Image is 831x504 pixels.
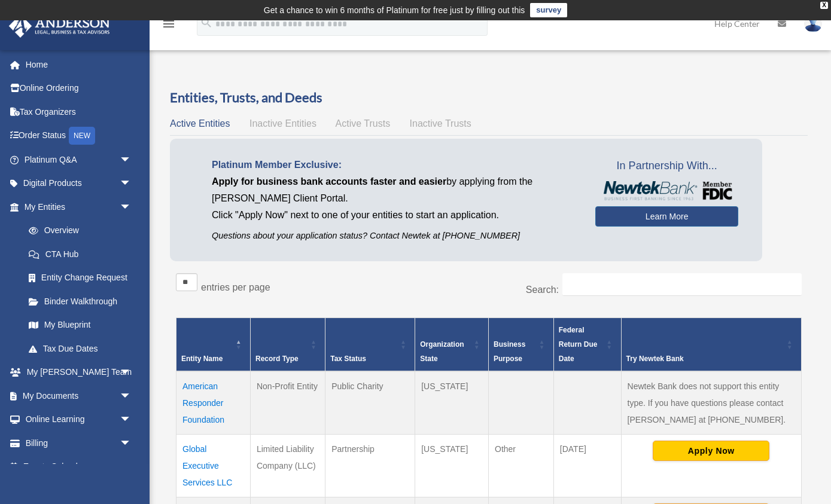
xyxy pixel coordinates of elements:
label: entries per page [201,282,270,292]
span: arrow_drop_down [120,195,144,219]
a: Events Calendar [8,455,150,479]
span: Inactive Entities [249,118,316,129]
span: In Partnership With... [595,157,738,176]
button: Apply Now [653,441,769,461]
p: by applying from the [PERSON_NAME] Client Portal. [212,173,577,207]
th: Tax Status: Activate to sort [325,317,415,371]
a: menu [162,21,176,31]
a: CTA Hub [17,242,144,266]
div: Try Newtek Bank [626,352,783,366]
a: Platinum Q&Aarrow_drop_down [8,148,150,172]
div: Get a chance to win 6 months of Platinum for free just by filling out this [264,3,525,17]
a: Online Learningarrow_drop_down [8,408,150,432]
span: Organization State [420,340,464,363]
div: close [820,2,828,9]
a: Online Ordering [8,77,150,100]
td: Partnership [325,434,415,497]
span: Inactive Trusts [410,118,471,129]
span: Federal Return Due Date [559,326,598,363]
span: arrow_drop_down [120,172,144,196]
td: Global Executive Services LLC [176,434,251,497]
span: arrow_drop_down [120,384,144,408]
span: Record Type [255,355,299,363]
a: My Entitiesarrow_drop_down [8,195,144,219]
i: menu [162,17,176,31]
th: Try Newtek Bank : Activate to sort [621,317,801,371]
span: Active Trusts [336,118,391,129]
th: Organization State: Activate to sort [415,317,489,371]
h3: Entities, Trusts, and Deeds [170,88,808,107]
th: Federal Return Due Date: Activate to sort [553,317,621,371]
a: Entity Change Request [17,266,144,290]
a: Learn More [595,206,738,227]
a: Overview [17,219,138,243]
td: Non-Profit Entity [250,371,325,435]
p: Questions about your application status? Contact Newtek at [PHONE_NUMBER] [212,228,577,243]
a: My Documentsarrow_drop_down [8,384,150,408]
td: Limited Liability Company (LLC) [250,434,325,497]
span: arrow_drop_down [120,408,144,432]
th: Record Type: Activate to sort [250,317,325,371]
th: Business Purpose: Activate to sort [489,317,554,371]
th: Entity Name: Activate to invert sorting [176,317,251,371]
td: [DATE] [553,434,621,497]
span: Apply for business bank accounts faster and easier [212,176,446,187]
a: Tax Due Dates [17,337,144,361]
label: Search: [526,285,559,295]
a: Home [8,53,150,77]
p: Click "Apply Now" next to one of your entities to start an application. [212,207,577,224]
td: Newtek Bank does not support this entity type. If you have questions please contact [PERSON_NAME]... [621,371,801,435]
img: User Pic [804,15,822,32]
td: Other [489,434,554,497]
span: arrow_drop_down [120,431,144,456]
a: Order StatusNEW [8,124,150,148]
img: Anderson Advisors Platinum Portal [5,14,114,38]
img: NewtekBankLogoSM.png [601,181,732,200]
td: Public Charity [325,371,415,435]
a: Digital Productsarrow_drop_down [8,172,150,196]
span: Business Purpose [494,340,525,363]
span: arrow_drop_down [120,361,144,385]
p: Platinum Member Exclusive: [212,157,577,173]
a: Billingarrow_drop_down [8,431,150,455]
a: My Blueprint [17,313,144,337]
td: American Responder Foundation [176,371,251,435]
a: Tax Organizers [8,100,150,124]
td: [US_STATE] [415,434,489,497]
span: Entity Name [181,355,223,363]
span: arrow_drop_down [120,148,144,172]
i: search [200,16,213,29]
a: Binder Walkthrough [17,289,144,313]
a: My [PERSON_NAME] Teamarrow_drop_down [8,361,150,384]
span: Active Entities [170,118,230,129]
div: NEW [69,127,95,145]
a: survey [530,3,567,17]
td: [US_STATE] [415,371,489,435]
span: Tax Status [330,355,366,363]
